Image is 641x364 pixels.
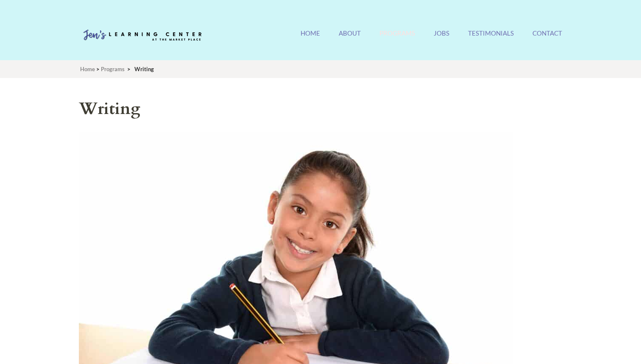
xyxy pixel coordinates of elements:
[101,66,125,72] a: Programs
[339,29,361,47] a: About
[468,29,514,47] a: Testimonials
[96,66,100,72] span: >
[301,29,320,47] a: Home
[79,97,549,121] h1: Writing
[127,66,131,72] span: >
[532,29,562,47] a: Contact
[379,29,415,47] a: Programs
[80,66,95,72] a: Home
[79,23,206,48] img: Jen's Learning Center Logo Transparent
[434,29,449,47] a: Jobs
